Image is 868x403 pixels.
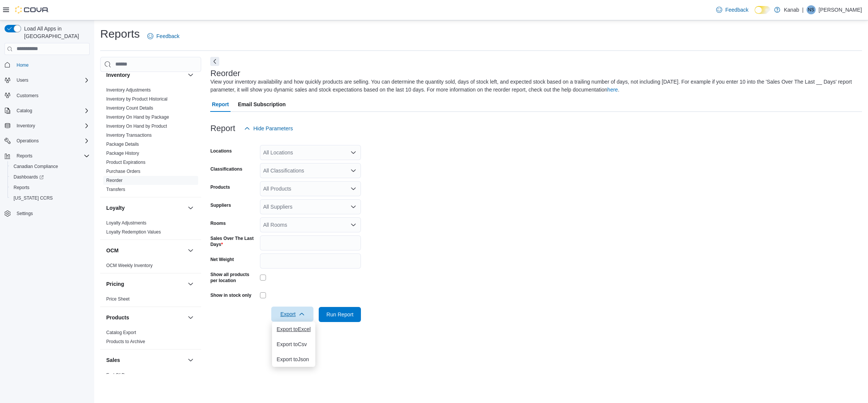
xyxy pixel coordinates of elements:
a: Inventory Count Details [106,105,153,111]
a: Product Expirations [106,160,145,165]
h3: Reorder [210,69,240,78]
button: OCM [186,246,195,255]
a: Customers [14,91,41,100]
button: Hide Parameters [241,121,296,136]
span: Reports [17,153,32,159]
button: Users [2,75,93,85]
a: Products to Archive [106,339,145,344]
button: Reports [14,151,35,160]
button: Sales [106,356,185,364]
span: Reports [14,185,29,191]
span: Customers [17,93,38,99]
div: Pricing [100,295,201,307]
h3: Products [106,314,129,321]
button: Loyalty [106,204,185,212]
a: Transfers [106,187,125,192]
a: Inventory Adjustments [106,87,151,93]
label: Net Weight [210,256,234,263]
button: Open list of options [350,204,356,210]
span: Operations [17,138,39,144]
div: Products [100,328,201,349]
label: Show all products per location [210,272,257,284]
span: Load All Apps in [GEOGRAPHIC_DATA] [21,25,90,40]
label: Products [210,184,230,190]
button: Sales [186,356,195,365]
button: Open list of options [350,168,356,174]
div: Loyalty [100,218,201,240]
h3: OCM [106,247,119,254]
span: Feedback [156,32,179,40]
a: Package History [106,151,139,156]
span: Dashboards [14,174,44,180]
label: Suppliers [210,202,231,208]
button: [US_STATE] CCRS [8,193,93,203]
h1: Reports [100,26,140,41]
label: Sales Over The Last Days [210,235,257,247]
button: Catalog [2,105,93,116]
span: Inventory On Hand by Product [106,123,167,129]
span: [US_STATE] CCRS [14,195,53,201]
button: Open list of options [350,222,356,228]
button: Canadian Compliance [8,161,93,172]
div: Inventory [100,85,201,197]
span: Canadian Compliance [11,162,90,171]
a: End Of Day [106,372,130,378]
p: [PERSON_NAME] [819,5,862,14]
span: Feedback [725,6,748,14]
span: Inventory [14,121,90,130]
a: Package Details [106,142,139,147]
span: Catalog [14,106,90,115]
span: Settings [14,209,90,218]
span: Price Sheet [106,296,130,302]
a: Inventory by Product Historical [106,96,168,102]
a: Reports [11,183,32,192]
button: Users [14,76,31,85]
button: Loyalty [186,203,195,212]
label: Locations [210,148,232,154]
span: Hide Parameters [253,125,293,132]
a: Dashboards [8,172,93,182]
span: Loyalty Adjustments [106,220,147,226]
a: Purchase Orders [106,169,141,174]
button: Pricing [186,279,195,289]
span: Email Subscription [238,97,286,112]
label: Rooms [210,220,226,226]
a: Inventory Transactions [106,133,152,138]
h3: Report [210,124,235,133]
h3: Inventory [106,71,130,79]
button: Inventory [106,71,185,79]
span: Home [14,60,90,70]
input: Dark Mode [755,6,770,14]
button: Reports [2,151,93,161]
span: Washington CCRS [11,194,90,203]
a: Reorder [106,178,122,183]
p: | [802,5,804,14]
span: Home [17,62,29,68]
span: Users [17,77,28,83]
span: Catalog Export [106,330,136,336]
span: Customers [14,91,90,100]
button: Export toJson [272,352,315,367]
span: Inventory On Hand by Package [106,114,169,120]
button: OCM [106,247,185,254]
span: End Of Day [106,372,130,378]
a: Feedback [144,29,182,44]
span: Export to Json [277,356,310,362]
label: Classifications [210,166,242,172]
button: Open list of options [350,186,356,192]
p: Kanab [784,5,799,14]
a: Canadian Compliance [11,162,61,171]
button: Catalog [14,106,35,115]
span: OCM Weekly Inventory [106,263,153,269]
span: Report [212,97,229,112]
h3: Pricing [106,280,124,288]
